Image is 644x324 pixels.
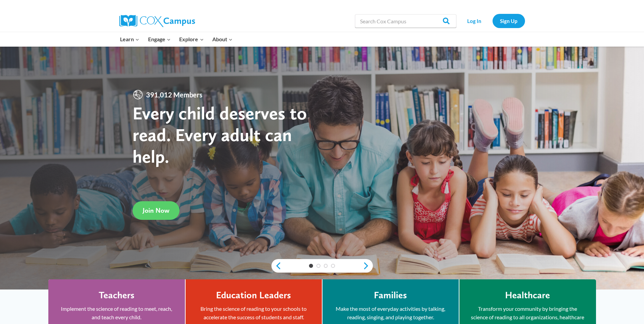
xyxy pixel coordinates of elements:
[374,290,407,301] h4: Families
[324,264,328,268] a: 3
[271,262,282,270] a: previous
[271,259,373,273] div: content slider buttons
[333,304,449,322] p: Make the most of everyday activities by talking, reading, singing, and playing together.
[148,35,171,44] span: Engage
[363,262,373,270] a: next
[99,290,135,301] h4: Teachers
[316,264,320,268] a: 2
[143,89,205,100] span: 391,012 Members
[460,14,489,28] a: Log In
[212,35,233,44] span: About
[493,14,525,28] a: Sign Up
[179,35,204,44] span: Explore
[196,304,312,322] p: Bring the science of reading to your schools to accelerate the success of students and staff.
[133,102,307,167] strong: Every child deserves to read. Every adult can help.
[355,14,456,28] input: Search Cox Campus
[331,264,335,268] a: 4
[120,35,139,44] span: Learn
[119,15,195,27] img: Cox Campus
[309,264,313,268] a: 1
[216,290,291,301] h4: Education Leaders
[505,290,550,301] h4: Healthcare
[143,206,169,214] span: Join Now
[460,14,525,28] nav: Secondary Navigation
[58,304,175,322] p: Implement the science of reading to meet, reach, and teach every child.
[133,201,180,220] a: Join Now
[116,32,237,46] nav: Primary Navigation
